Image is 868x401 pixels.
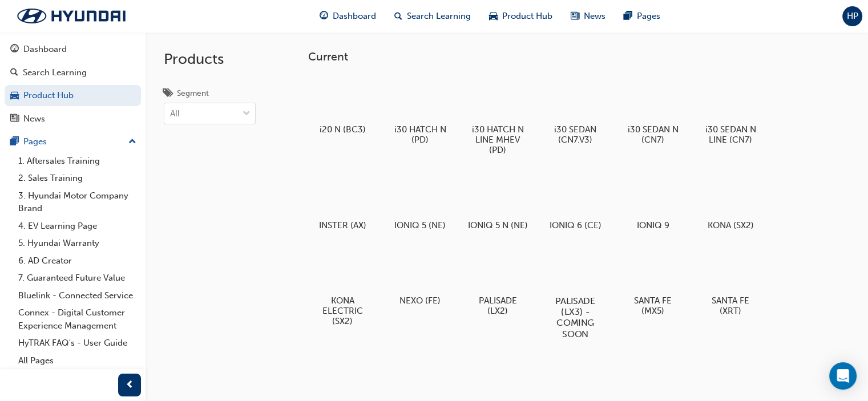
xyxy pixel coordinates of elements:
div: Search Learning [23,66,87,79]
span: Pages [637,10,660,23]
a: 3. Hyundai Motor Company Brand [14,187,141,217]
span: down-icon [243,107,251,121]
a: KONA (SX2) [696,168,765,234]
h5: i30 SEDAN N LINE (CN7) [701,124,761,145]
h5: KONA ELECTRIC (SX2) [313,295,373,326]
a: i30 SEDAN N (CN7) [619,72,687,149]
a: IONIQ 9 [619,168,687,234]
div: All [170,107,180,120]
a: Bluelink - Connected Service [14,287,141,305]
h5: SANTA FE (XRT) [701,295,761,316]
span: prev-icon [126,378,134,392]
a: search-iconSearch Learning [385,5,480,28]
a: IONIQ 6 (CE) [541,168,609,234]
a: INSTER (AX) [308,168,377,234]
h5: NEXO (FE) [390,295,450,306]
a: i20 N (BC3) [308,72,377,139]
button: HP [842,6,862,26]
div: News [23,112,45,125]
span: Search Learning [407,10,471,23]
span: up-icon [128,135,136,149]
button: Pages [5,131,141,152]
a: HyTRAK FAQ's - User Guide [14,334,141,352]
button: DashboardSearch LearningProduct HubNews [5,37,141,131]
div: Pages [23,135,47,148]
a: Search Learning [5,62,141,83]
a: PALISADE (LX3) - COMING SOON [541,244,609,341]
h5: KONA (SX2) [701,220,761,230]
span: pages-icon [624,9,632,23]
h5: IONIQ 9 [623,220,683,230]
a: KONA ELECTRIC (SX2) [308,244,377,330]
span: News [584,10,605,23]
h5: i30 SEDAN N (CN7) [623,124,683,145]
h5: i20 N (BC3) [313,124,373,135]
span: guage-icon [320,9,328,23]
a: 5. Hyundai Warranty [14,234,141,252]
span: car-icon [489,9,498,23]
h5: i30 SEDAN (CN7.V3) [546,124,605,145]
a: Dashboard [5,39,141,60]
a: car-iconProduct Hub [480,5,562,28]
img: Trak [6,4,137,28]
span: news-icon [10,114,19,124]
a: All Pages [14,352,141,370]
h3: Current [308,50,850,63]
a: i30 SEDAN (CN7.V3) [541,72,609,149]
a: 1. Aftersales Training [14,152,141,170]
h5: i30 HATCH N (PD) [390,124,450,145]
a: 7. Guaranteed Future Value [14,269,141,287]
span: guage-icon [10,44,19,55]
a: IONIQ 5 N (NE) [463,168,532,234]
span: Product Hub [502,10,552,23]
a: 2. Sales Training [14,169,141,187]
a: i30 HATCH N (PD) [386,72,454,149]
span: HP [847,10,858,23]
span: Dashboard [333,10,376,23]
span: search-icon [10,68,18,78]
h5: PALISADE (LX3) - COMING SOON [544,295,607,339]
a: Connex - Digital Customer Experience Management [14,304,141,334]
div: Segment [177,88,209,99]
a: SANTA FE (XRT) [696,244,765,320]
div: Open Intercom Messenger [829,362,857,390]
span: news-icon [571,9,579,23]
h5: IONIQ 6 (CE) [546,220,605,230]
h2: Products [164,50,256,68]
span: tags-icon [164,89,172,99]
a: pages-iconPages [615,5,669,28]
h5: INSTER (AX) [313,220,373,230]
a: NEXO (FE) [386,244,454,310]
span: search-icon [394,9,402,23]
a: SANTA FE (MX5) [619,244,687,320]
span: car-icon [10,91,19,101]
h5: IONIQ 5 N (NE) [468,220,528,230]
div: Dashboard [23,43,67,56]
a: guage-iconDashboard [310,5,385,28]
a: i30 SEDAN N LINE (CN7) [696,72,765,149]
a: i30 HATCH N LINE MHEV (PD) [463,72,532,159]
a: news-iconNews [562,5,615,28]
a: 6. AD Creator [14,252,141,270]
a: PALISADE (LX2) [463,244,532,320]
h5: SANTA FE (MX5) [623,295,683,316]
span: pages-icon [10,137,19,147]
a: IONIQ 5 (NE) [386,168,454,234]
a: Product Hub [5,85,141,106]
h5: IONIQ 5 (NE) [390,220,450,230]
h5: i30 HATCH N LINE MHEV (PD) [468,124,528,155]
h5: PALISADE (LX2) [468,295,528,316]
a: News [5,108,141,129]
a: 4. EV Learning Page [14,217,141,235]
